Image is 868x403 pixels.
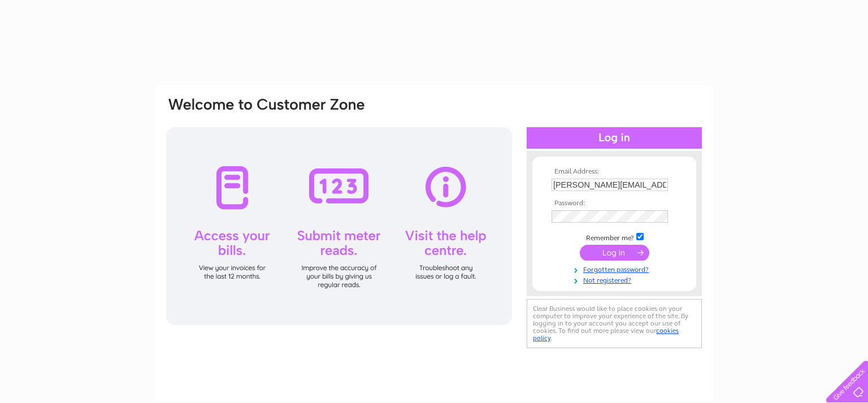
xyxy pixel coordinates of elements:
div: Clear Business would like to place cookies on your computer to improve your experience of the sit... [527,299,702,348]
input: Submit [580,245,649,261]
a: Not registered? [552,274,680,285]
th: Password: [549,200,680,207]
a: Forgotten password? [552,263,680,274]
th: Email Address: [549,168,680,176]
a: cookies policy [533,327,679,342]
td: Remember me? [549,231,680,242]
